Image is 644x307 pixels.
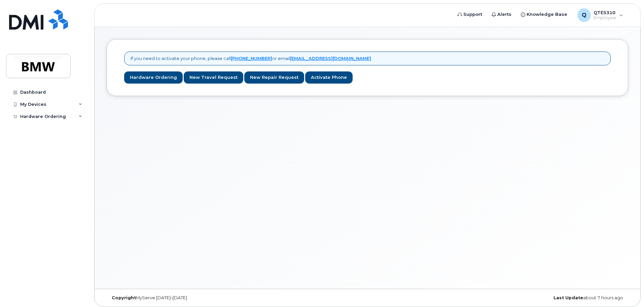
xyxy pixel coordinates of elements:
p: If you need to activate your phone, please call or email [131,55,371,62]
a: [EMAIL_ADDRESS][DOMAIN_NAME] [290,56,371,61]
a: New Travel Request [184,71,243,84]
a: Hardware Ordering [124,71,183,84]
div: about 7 hours ago [454,295,628,301]
strong: Last Update [553,295,583,300]
a: Activate Phone [305,71,353,84]
div: MyServe [DATE]–[DATE] [107,295,281,301]
a: New Repair Request [244,71,304,84]
strong: Copyright [112,295,136,300]
a: [PHONE_NUMBER] [231,56,272,61]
